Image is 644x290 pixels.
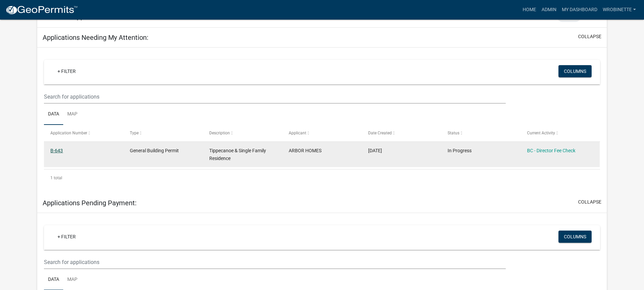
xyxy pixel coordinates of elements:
a: Map [63,104,81,125]
div: collapse [37,48,607,193]
datatable-header-cell: Status [441,125,520,141]
a: + Filter [52,65,81,77]
span: Tippecanoe & Single Family Residence [209,148,266,161]
span: Description [209,131,230,135]
h5: Applications Pending Payment: [43,199,137,207]
datatable-header-cell: Type [123,125,203,141]
a: wrobinette [600,3,639,16]
button: Columns [558,231,592,243]
a: BC - Director Fee Check [527,148,575,153]
datatable-header-cell: Date Created [362,125,441,141]
span: Application Number [50,131,87,135]
button: Columns [558,65,592,77]
h5: Applications Needing My Attention: [43,33,148,42]
datatable-header-cell: Description [203,125,282,141]
span: Type [130,131,139,135]
a: Admin [539,3,559,16]
input: Search for applications [44,90,505,104]
a: Data [44,104,63,125]
input: Search for applications [44,255,505,269]
a: My Dashboard [559,3,600,16]
button: collapse [578,33,601,40]
datatable-header-cell: Applicant [282,125,362,141]
button: collapse [578,199,601,206]
a: B-643 [50,148,63,153]
span: In Progress [448,148,472,153]
span: 08/11/2025 [368,148,382,153]
span: ARBOR HOMES [289,148,321,153]
datatable-header-cell: Current Activity [520,125,600,141]
datatable-header-cell: Application Number [44,125,123,141]
a: Home [520,3,539,16]
span: Status [448,131,459,135]
span: Date Created [368,131,392,135]
span: Current Activity [527,131,555,135]
span: Applicant [289,131,306,135]
div: 1 total [44,169,600,186]
a: + Filter [52,231,81,243]
span: General Building Permit [130,148,179,153]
